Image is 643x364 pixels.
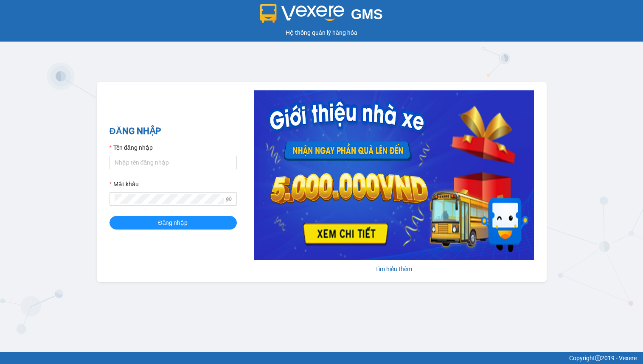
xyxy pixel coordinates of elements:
div: Tìm hiểu thêm [254,264,534,274]
img: banner-0 [254,90,534,260]
a: GMS [260,13,383,20]
div: Hệ thống quản lý hàng hóa [2,28,641,37]
img: logo 2 [260,4,344,23]
label: Mật khẩu [110,179,139,189]
input: Tên đăng nhập [110,156,237,169]
div: Copyright 2019 - Vexere [6,353,637,363]
input: Mật khẩu [115,194,224,204]
span: copyright [595,355,601,361]
label: Tên đăng nhập [110,143,153,152]
span: GMS [351,6,383,22]
button: Đăng nhập [110,216,237,230]
h2: ĐĂNG NHẬP [110,124,237,138]
span: Đăng nhập [158,218,188,227]
span: eye-invisible [226,196,232,202]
